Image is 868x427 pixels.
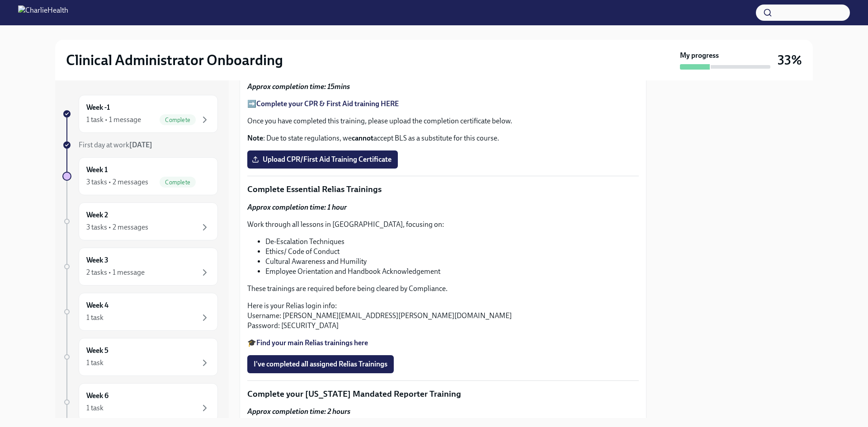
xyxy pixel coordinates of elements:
strong: My progress [680,51,719,61]
h6: Week -1 [86,103,110,113]
p: 🎓 [247,338,639,348]
button: I've completed all assigned Relias Trainings [247,355,394,373]
a: Week 13 tasks • 2 messagesComplete [62,157,218,195]
h6: Week 2 [86,210,108,220]
h2: Clinical Administrator Onboarding [66,51,283,69]
span: Complete [160,179,196,186]
p: Complete your [US_STATE] Mandated Reporter Training [247,388,639,400]
span: Upload CPR/First Aid Training Certificate [254,155,392,164]
p: These trainings are required before being cleared by Compliance. [247,284,639,294]
h6: Week 1 [86,165,108,175]
p: Work through all lessons in [GEOGRAPHIC_DATA], focusing on: [247,220,639,230]
strong: Approx completion time: 2 hours [247,407,350,416]
h3: 33% [778,52,802,68]
div: 3 tasks • 2 messages [86,177,148,187]
a: Week 41 task [62,293,218,331]
strong: [DATE] [129,141,152,149]
li: Ethics/ Code of Conduct [265,247,639,257]
a: Week 61 task [62,383,218,421]
li: Employee Orientation and Handbook Acknowledgement [265,267,639,277]
label: Upload CPR/First Aid Training Certificate [247,150,398,169]
h6: Week 5 [86,346,108,356]
a: Week 32 tasks • 1 message [62,248,218,286]
li: Cultural Awareness and Humility [265,257,639,267]
a: Week 23 tasks • 2 messages [62,202,218,240]
li: De-Escalation Techniques [265,237,639,247]
span: First day at work [79,141,152,149]
p: Complete Essential Relias Trainings [247,183,639,195]
div: 2 tasks • 1 message [86,267,145,277]
a: First day at work[DATE] [62,140,218,150]
h6: Week 6 [86,391,108,401]
strong: Note [247,134,263,142]
p: Here is your Relias login info: Username: [PERSON_NAME][EMAIL_ADDRESS][PERSON_NAME][DOMAIN_NAME] ... [247,301,639,331]
img: CharlieHealth [18,5,68,20]
div: 1 task • 1 message [86,115,141,125]
h6: Week 3 [86,255,108,265]
strong: cannot [352,134,373,142]
div: 1 task [86,358,104,368]
div: 1 task [86,313,104,323]
a: Find your main Relias trainings here [256,338,368,347]
div: 3 tasks • 2 messages [86,222,148,232]
a: Complete your CPR & First Aid training HERE [256,99,399,108]
a: Week -11 task • 1 messageComplete [62,95,218,133]
p: : Due to state regulations, we accept BLS as a substitute for this course. [247,133,639,143]
p: Once you have completed this training, please upload the completion certificate below. [247,116,639,126]
p: ➡️ [247,99,639,109]
span: Complete [160,117,196,123]
h6: Week 4 [86,300,108,310]
div: 1 task [86,403,104,413]
a: Week 51 task [62,338,218,376]
strong: Approx completion time: 15mins [247,82,350,91]
strong: Approx completion time: 1 hour [247,203,347,211]
span: I've completed all assigned Relias Trainings [254,360,387,369]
